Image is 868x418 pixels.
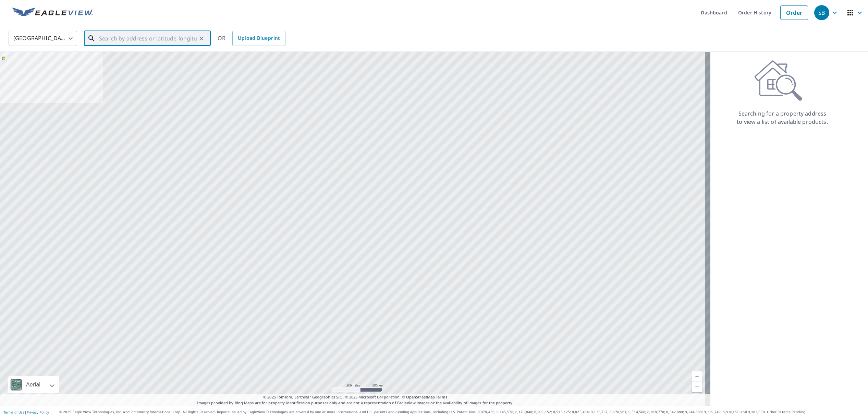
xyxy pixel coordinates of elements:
[27,410,49,415] a: Privacy Policy
[780,5,808,20] a: Order
[24,376,42,393] div: Aerial
[436,394,447,399] a: Terms
[814,5,829,20] div: SB
[12,8,93,18] img: EV Logo
[8,376,59,393] div: Aerial
[692,382,702,392] a: Current Level 5, Zoom Out
[263,394,447,400] span: © 2025 TomTom, Earthstar Geographics SIO, © 2025 Microsoft Corporation, ©
[197,34,206,43] button: Clear
[3,410,49,414] p: |
[9,29,77,48] div: [GEOGRAPHIC_DATA]
[406,394,435,399] a: OpenStreetMap
[99,29,197,48] input: Search by address or latitude-longitude
[736,109,828,126] p: Searching for a property address to view a list of available products.
[232,31,285,46] a: Upload Blueprint
[3,410,25,415] a: Terms of Use
[238,34,280,43] span: Upload Blueprint
[59,409,865,415] p: © 2025 Eagle View Technologies, Inc. and Pictometry International Corp. All Rights Reserved. Repo...
[218,31,285,46] div: OR
[692,371,702,382] a: Current Level 5, Zoom In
